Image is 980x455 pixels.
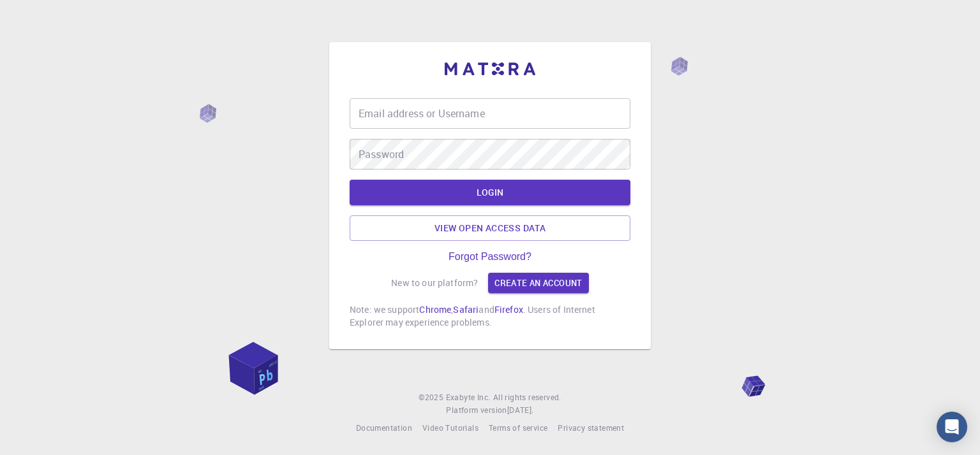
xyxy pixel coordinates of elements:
a: Exabyte Inc. [446,391,491,404]
a: Firefox [494,303,523,315]
a: Forgot Password? [449,251,531,263]
a: Privacy statement [558,422,624,435]
span: Documentation [356,422,412,433]
span: [DATE] . [507,405,534,415]
span: Privacy statement [558,422,624,433]
a: Video Tutorials [422,422,479,435]
span: © 2025 [419,391,445,404]
a: Terms of service [489,422,547,435]
a: Documentation [356,422,412,435]
button: LOGIN [350,180,630,205]
p: Note: we support , and . Users of Internet Explorer may experience problems. [350,303,630,329]
span: Platform version [446,404,507,417]
span: Terms of service [489,422,547,433]
a: Chrome [419,303,451,315]
a: [DATE]. [507,404,534,417]
p: New to our platform? [391,277,478,289]
span: All rights reserved. [493,391,561,404]
a: Safari [453,303,479,315]
span: Video Tutorials [422,422,479,433]
a: Create an account [488,273,588,293]
div: Open Intercom Messenger [937,412,967,442]
a: View open access data [350,215,630,241]
span: Exabyte Inc. [446,392,491,402]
